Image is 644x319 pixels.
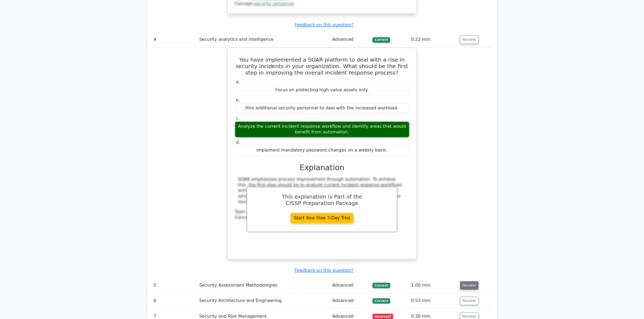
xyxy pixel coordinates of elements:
div: Implement mandatory password changes on a weekly basis. [235,145,409,156]
span: Incorrect [372,314,393,319]
h5: You have implemented a SOAR platform to deal with a rise in security incidents in your organizati... [234,56,410,76]
button: Review [460,297,478,305]
a: Feedback on this question? [295,268,354,273]
td: 4 [151,32,197,47]
td: Advanced [330,32,370,47]
span: c. [236,116,240,121]
button: Review [460,281,478,290]
div: Hire additional security personnel to deal with the increased workload. [235,103,409,113]
td: Advanced [330,278,370,293]
a: Feedback on this question? [295,22,354,27]
td: Security Architecture and Engineering [197,293,330,308]
td: Security Assessment Methodologies [197,278,330,293]
td: 5 [151,278,197,293]
td: 0:53 min. [409,293,458,308]
div: Focus on protecting high-value assets only. [235,85,409,95]
div: Analyze the current incident response workflow and identify areas that would benefit from automat... [235,121,409,137]
div: Concept: [235,215,409,220]
span: d. [236,140,240,145]
span: Correct [372,283,390,288]
div: Topic: [235,209,409,215]
span: Correct [372,298,390,304]
td: 0:22 min. [409,32,458,47]
div: Concept: [235,1,409,7]
span: b. [236,98,240,103]
div: SOAR emphasizes process improvement through automation. To achieve this, the first step should be... [238,177,406,205]
h3: Explanation [238,163,406,172]
td: 1:00 min. [409,278,458,293]
td: 6 [151,293,197,308]
span: a. [236,79,240,84]
a: Start Your Free 7-Day Trial [290,213,354,223]
td: Security analytics and intelligence [197,32,330,47]
span: Correct [372,37,390,42]
td: Advanced [330,293,370,308]
a: security personnel [254,1,294,6]
button: Review [460,35,478,44]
